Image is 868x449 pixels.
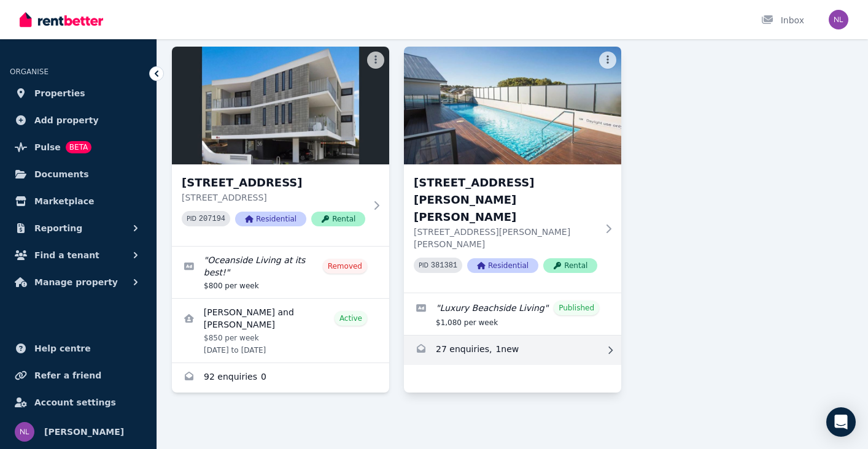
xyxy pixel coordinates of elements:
img: NICOLE LAMERS [829,10,848,29]
span: Find a tenant [34,248,99,263]
a: Help centre [10,336,147,361]
a: Add property [10,108,147,132]
span: Documents [34,167,89,182]
button: Reporting [10,216,147,240]
span: Refer a friend [34,368,101,383]
span: Reporting [34,221,82,236]
span: Properties [34,86,85,101]
span: [PERSON_NAME] [44,424,124,439]
button: More options [599,52,616,69]
img: NICOLE LAMERS [15,422,34,442]
img: RentBetter [20,10,103,29]
span: Marketplace [34,194,94,209]
div: Open Intercom Messenger [826,407,856,437]
span: BETA [66,141,91,153]
span: Rental [311,212,365,226]
span: Pulse [34,140,61,155]
a: PulseBETA [10,135,147,159]
p: [STREET_ADDRESS][PERSON_NAME][PERSON_NAME] [414,226,597,250]
span: Add property [34,113,99,128]
small: PID [187,215,196,222]
div: Inbox [761,14,804,26]
a: Account settings [10,390,147,415]
img: 13/36 Pearl Parade, Scarborough [172,47,389,164]
span: ORGANISE [10,67,48,76]
img: 14/46 Angove Dr, Hillarys [404,47,621,164]
a: View details for Alexander Teo and Jennifer Rosenberg [172,299,389,363]
a: Enquiries for 13/36 Pearl Parade, Scarborough [172,363,389,393]
a: Edit listing: Oceanside Living at its best! [172,247,389,298]
span: Account settings [34,395,116,410]
a: Properties [10,81,147,106]
a: Documents [10,162,147,186]
span: Residential [467,258,538,273]
h3: [STREET_ADDRESS] [182,174,365,191]
p: [STREET_ADDRESS] [182,191,365,204]
a: 13/36 Pearl Parade, Scarborough[STREET_ADDRESS][STREET_ADDRESS]PID 207194ResidentialRental [172,47,389,246]
code: 207194 [199,215,225,223]
small: PID [419,262,428,269]
a: Edit listing: Luxury Beachside Living [404,293,621,335]
span: Manage property [34,275,118,290]
button: More options [367,52,384,69]
button: Find a tenant [10,243,147,267]
a: Marketplace [10,189,147,213]
a: Enquiries for 14/46 Angove Dr, Hillarys [404,336,621,365]
a: 14/46 Angove Dr, Hillarys[STREET_ADDRESS][PERSON_NAME][PERSON_NAME][STREET_ADDRESS][PERSON_NAME][... [404,47,621,293]
button: Manage property [10,270,147,294]
code: 381381 [431,261,457,270]
span: Rental [543,258,597,273]
span: Help centre [34,341,91,356]
a: Refer a friend [10,363,147,388]
h3: [STREET_ADDRESS][PERSON_NAME][PERSON_NAME] [414,174,597,226]
span: Residential [235,212,306,226]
